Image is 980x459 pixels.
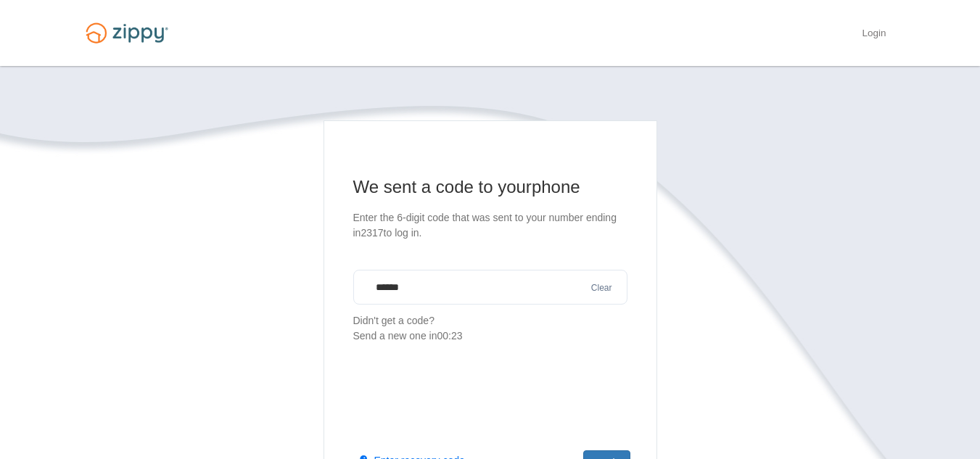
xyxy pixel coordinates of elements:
[353,328,627,344] div: Send a new one in 00:23
[862,28,886,42] a: Login
[353,210,627,241] p: Enter the 6-digit code that was sent to your number ending in 2317 to log in.
[77,16,177,50] img: Logo
[353,313,627,344] p: Didn't get a code?
[587,281,617,295] button: Clear
[353,175,627,199] h1: We sent a code to your phone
